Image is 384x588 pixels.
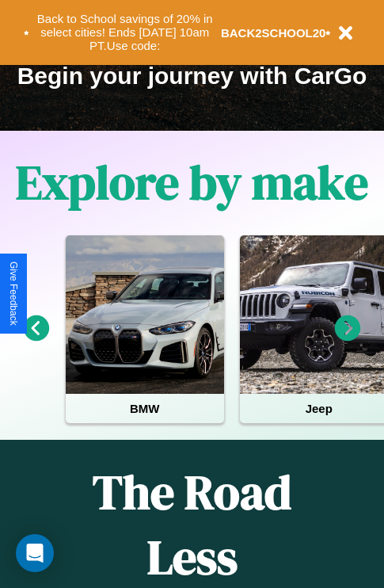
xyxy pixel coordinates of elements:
button: Back to School savings of 20% in select cities! Ends [DATE] 10am PT.Use code: [29,8,221,57]
b: BACK2SCHOOL20 [221,26,326,40]
div: Open Intercom Messenger [16,534,54,572]
h4: BMW [66,394,224,423]
div: Give Feedback [8,262,19,326]
h1: Explore by make [16,150,368,215]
